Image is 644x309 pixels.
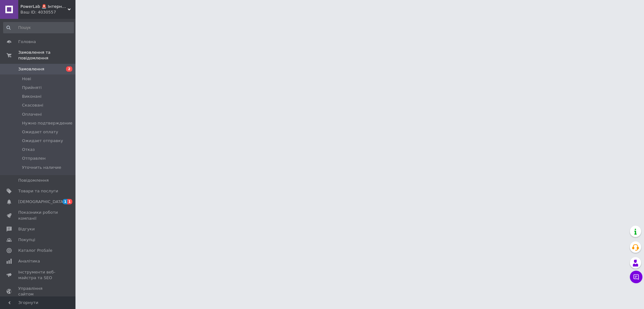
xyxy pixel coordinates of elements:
div: Ваш ID: 4030557 [20,9,75,15]
span: Повідомлення [18,178,49,183]
span: Показники роботи компанії [18,210,58,221]
button: Чат з покупцем [630,271,642,283]
span: Оплачені [22,112,42,117]
span: [DEMOGRAPHIC_DATA] [18,199,65,205]
span: Виконані [22,94,42,99]
input: Пошук [3,22,74,33]
span: 1 [67,199,72,204]
span: PowerLab 🚨 Інтернет-магазин вітамінів та спортивного харчування. Все для здорового життя 🚨 [20,4,68,9]
span: Замовлення та повідомлення [18,50,75,61]
span: Нужно подтверждение [22,120,72,126]
span: Каталог ProSale [18,248,52,253]
span: Прийняті [22,85,42,91]
span: Інструменти веб-майстра та SEO [18,269,58,281]
span: Управління сайтом [18,286,58,297]
span: Уточнить наличие [22,165,61,170]
span: 1 [63,199,68,204]
span: Покупці [18,237,35,243]
span: Товари та послуги [18,188,58,194]
span: Отправлен [22,156,46,161]
span: Скасовані [22,102,43,108]
span: Ожидает отправку [22,138,63,144]
span: Аналітика [18,258,40,264]
span: Відгуки [18,226,35,232]
span: Отказ [22,147,35,152]
span: Нові [22,76,31,82]
span: Ожидает оплату [22,129,58,135]
span: Головна [18,39,36,45]
span: Замовлення [18,66,44,72]
span: 2 [66,66,72,72]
